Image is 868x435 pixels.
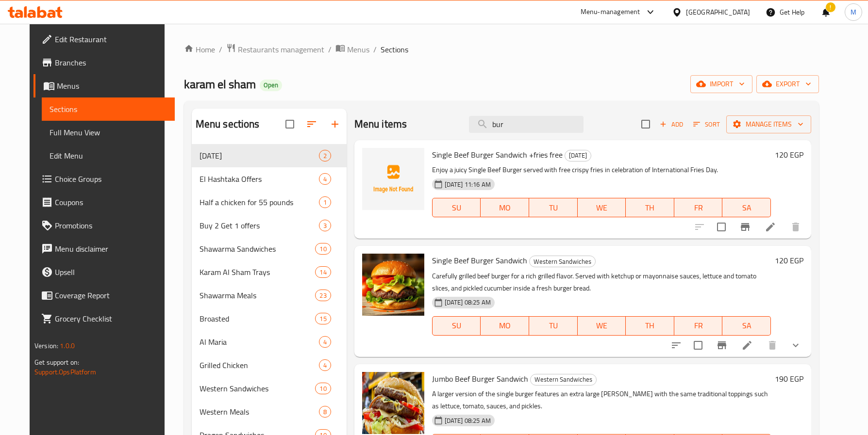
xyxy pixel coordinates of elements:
[582,319,622,333] span: WE
[698,78,745,90] span: import
[741,339,753,351] a: Edit menu item
[315,290,331,301] div: items
[316,314,330,323] span: 15
[33,51,175,74] a: Branches
[33,284,175,307] a: Coverage Report
[200,336,319,348] span: Al Maria
[432,270,771,294] p: Carefully grilled beef burger for a rich grilled flavor. Served with ketchup or mayonnaise sauces...
[319,175,331,184] span: 4
[316,291,330,300] span: 23
[260,80,282,91] div: Open
[192,354,347,377] div: Grilled Chicken4
[686,7,750,17] div: [GEOGRAPHIC_DATA]
[335,43,369,56] a: Menus
[192,330,347,354] div: Al Maria4
[33,260,175,284] a: Upsell
[55,313,167,324] span: Grocery Checklist
[55,266,167,278] span: Upsell
[33,28,175,51] a: Edit Restaurant
[688,335,708,355] span: Select to update
[33,307,175,330] a: Grocery Checklist
[50,150,167,161] span: Edit Menu
[184,73,256,95] span: karam el sham
[481,316,529,336] button: MO
[481,198,529,217] button: MO
[362,148,424,210] img: Single Beef Burger Sandwich +fries free
[726,201,767,215] span: SA
[726,115,811,133] button: Manage items
[33,167,175,191] a: Choice Groups
[373,44,377,55] li: /
[626,198,674,217] button: TH
[710,334,734,357] button: Branch-specific-item
[432,164,771,176] p: Enjoy a juicy Single Beef Burger served with free crispy fries in celebration of International Fr...
[630,201,670,215] span: TH
[790,339,801,351] svg: Show Choices
[319,407,331,417] span: 8
[184,44,215,55] a: Home
[578,316,626,336] button: WE
[441,298,495,307] span: [DATE] 08:25 AM
[761,334,784,357] button: delete
[300,113,323,136] span: Sort sections
[315,313,331,324] div: items
[200,406,319,418] span: Western Meals
[200,220,319,231] span: Buy 2 Get 1 offers
[55,220,167,231] span: Promotions
[635,114,656,134] span: Select section
[441,180,495,189] span: [DATE] 11:16 AM
[200,150,319,161] span: [DATE]
[34,339,58,352] span: Version:
[33,74,175,97] a: Menus
[192,167,347,191] div: El Hashtaka Offers4
[200,150,319,161] div: potato day
[55,57,167,68] span: Branches
[33,237,175,260] a: Menu disclaimer
[192,284,347,307] div: Shawarma Meals23
[319,150,331,161] div: items
[34,356,79,369] span: Get support on:
[200,383,316,394] span: Western Sandwiches
[678,201,719,215] span: FR
[200,173,319,185] div: El Hashtaka Offers
[57,80,167,92] span: Menus
[260,81,282,89] span: Open
[658,119,684,130] span: Add
[665,334,688,357] button: sort-choices
[775,254,803,267] h6: 120 EGP
[626,316,674,336] button: TH
[319,406,331,418] div: items
[690,75,752,93] button: import
[533,201,574,215] span: TU
[319,361,331,370] span: 4
[722,316,771,336] button: SA
[362,254,424,316] img: Single Beef Burger Sandwich
[354,117,407,131] h2: Menu items
[529,256,596,267] div: Western Sandwiches
[432,316,481,336] button: SU
[200,266,316,278] span: Karam Al Sham Trays
[200,359,319,371] span: Grilled Chicken
[200,196,319,208] span: Half a chicken for 55 pounds
[42,97,175,121] a: Sections
[55,196,167,208] span: Coupons
[319,359,331,371] div: items
[784,215,807,239] button: delete
[362,372,424,434] img: Jumbo Beef Burger Sandwich
[196,117,260,131] h2: Menu sections
[34,366,96,378] a: Support.OpsPlatform
[432,198,481,217] button: SU
[432,253,527,268] span: Single Beef Burger Sandwich
[319,198,331,207] span: 1
[55,33,167,45] span: Edit Restaurant
[764,78,811,90] span: export
[756,75,819,93] button: export
[734,215,757,239] button: Branch-specific-item
[60,339,75,352] span: 1.0.0
[219,44,222,55] li: /
[280,114,300,134] span: Select all sections
[674,316,723,336] button: FR
[656,117,687,132] button: Add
